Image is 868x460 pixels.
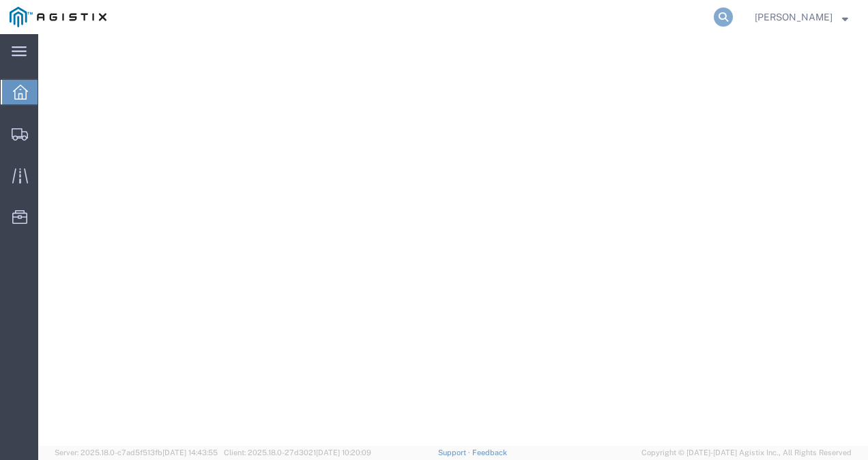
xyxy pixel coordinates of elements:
[38,34,868,446] iframe: FS Legacy Container
[641,447,852,459] span: Copyright © [DATE]-[DATE] Agistix Inc., All Rights Reserved
[755,10,833,25] span: Nathan Seeley
[224,448,371,457] span: Client: 2025.18.0-27d3021
[55,448,218,457] span: Server: 2025.18.0-c7ad5f513fb
[472,448,507,457] a: Feedback
[10,7,106,27] img: logo
[438,448,472,457] a: Support
[754,9,849,25] button: [PERSON_NAME]
[162,448,218,457] span: [DATE] 14:43:55
[316,448,371,457] span: [DATE] 10:20:09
